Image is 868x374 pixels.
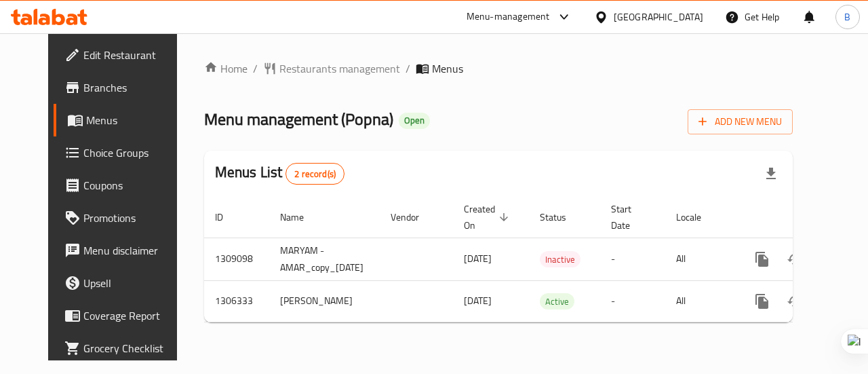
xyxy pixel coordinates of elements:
[600,238,665,280] td: -
[54,104,193,136] a: Menus
[540,252,580,267] span: Inactive
[286,168,344,181] span: 2 record(s)
[54,39,193,71] a: Edit Restaurant
[86,112,182,128] span: Menus
[83,275,182,291] span: Upsell
[54,299,193,332] a: Coverage Report
[204,60,793,77] nav: breadcrumb
[746,285,778,318] button: more
[746,243,778,276] button: more
[83,47,182,63] span: Edit Restaurant
[464,201,513,233] span: Created On
[844,10,850,24] span: B
[83,79,182,96] span: Branches
[665,280,735,322] td: All
[204,60,248,77] a: Home
[432,60,463,77] span: Menus
[665,238,735,280] td: All
[269,280,380,322] td: [PERSON_NAME]
[464,250,492,267] span: [DATE]
[83,210,182,226] span: Promotions
[399,113,430,129] div: Open
[204,104,393,134] span: Menu management ( Popna )
[755,157,787,190] div: Export file
[688,109,793,134] button: Add New Menu
[778,243,811,276] button: Change Status
[54,169,193,202] a: Coupons
[54,136,193,169] a: Choice Groups
[253,60,258,77] li: /
[280,209,321,225] span: Name
[611,201,649,233] span: Start Date
[204,238,269,280] td: 1309098
[600,280,665,322] td: -
[263,60,400,77] a: Restaurants management
[54,202,193,234] a: Promotions
[54,71,193,104] a: Branches
[83,242,182,259] span: Menu disclaimer
[215,209,241,225] span: ID
[698,113,782,130] span: Add New Menu
[778,285,811,318] button: Change Status
[83,340,182,356] span: Grocery Checklist
[54,267,193,299] a: Upsell
[540,209,584,225] span: Status
[215,162,344,185] h2: Menus List
[54,332,193,364] a: Grocery Checklist
[279,60,400,77] span: Restaurants management
[540,294,574,310] span: Active
[204,280,269,322] td: 1306333
[269,238,380,280] td: MARYAM - AMAR_copy_[DATE]
[614,10,703,24] div: [GEOGRAPHIC_DATA]
[83,145,182,161] span: Choice Groups
[285,163,344,185] div: Total records count
[391,209,437,225] span: Vendor
[399,115,430,126] span: Open
[54,234,193,267] a: Menu disclaimer
[83,307,182,324] span: Coverage Report
[676,209,719,225] span: Locale
[406,60,410,77] li: /
[540,251,580,267] div: Inactive
[467,9,550,25] div: Menu-management
[83,177,182,193] span: Coupons
[464,292,492,310] span: [DATE]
